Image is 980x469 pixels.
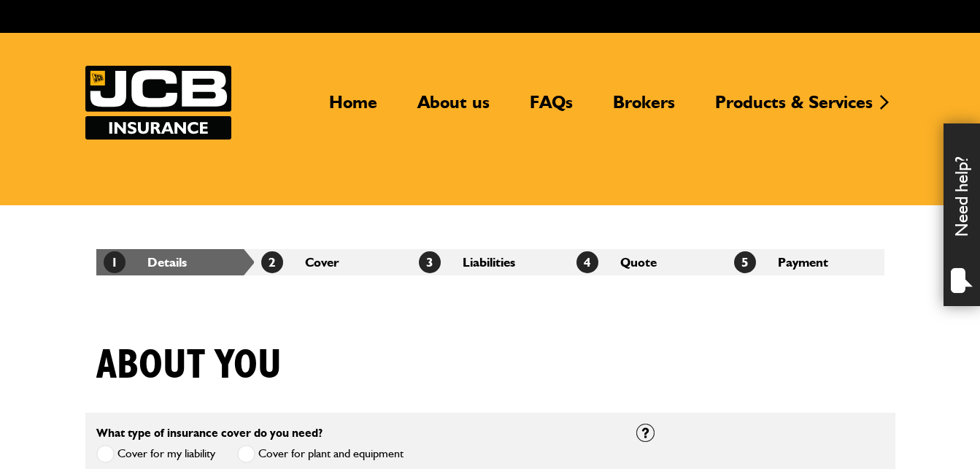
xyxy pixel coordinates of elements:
[104,251,126,273] span: 1
[727,249,884,275] li: Payment
[576,251,598,273] span: 4
[412,249,569,275] li: Liabilities
[944,123,980,306] div: Need help?
[519,91,584,125] a: FAQs
[85,66,231,140] a: JCB Insurance Services
[261,251,283,273] span: 2
[602,91,686,125] a: Brokers
[704,91,884,125] a: Products & Services
[734,251,756,273] span: 5
[569,249,727,275] li: Quote
[406,91,501,125] a: About us
[96,445,215,463] label: Cover for my liability
[85,66,231,140] img: JCB Insurance Services logo
[96,427,323,439] label: What type of insurance cover do you need?
[254,249,412,275] li: Cover
[96,341,282,390] h1: About you
[318,91,388,125] a: Home
[237,445,404,463] label: Cover for plant and equipment
[96,249,254,275] li: Details
[419,251,441,273] span: 3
